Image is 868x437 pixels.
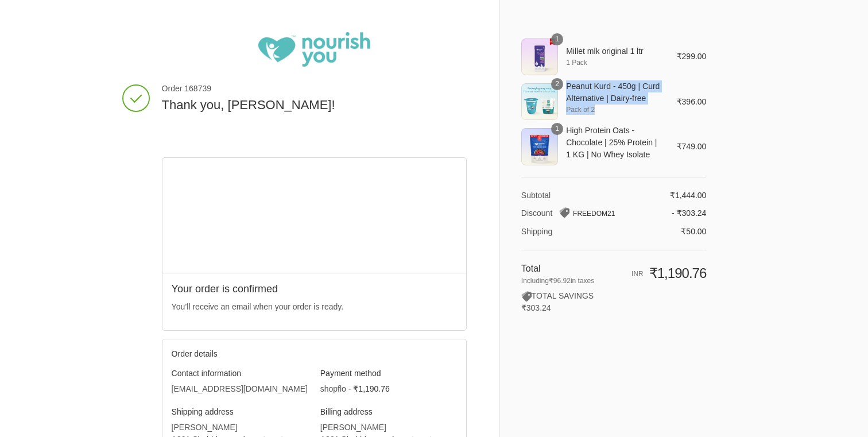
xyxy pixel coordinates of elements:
span: INR [631,270,644,278]
div: Google map displaying pin point of shipping address: Noida, Uttar Pradesh [162,158,466,273]
span: - ₹303.24 [672,208,706,218]
span: TOTAL SAVINGS [521,291,594,300]
span: shopflo [320,384,346,393]
h3: Payment method [320,368,457,378]
h3: Billing address [320,407,457,417]
img: Nourish You [258,32,370,67]
p: You’ll receive an email when your order is ready. [172,301,457,313]
img: Peanut Kurd - 450g | Curd Alternative | Dairy-free - Pack of 2 [521,83,558,120]
h3: Contact information [172,368,308,378]
h3: Shipping address [172,407,308,417]
span: Order 168739 [162,83,467,95]
span: 1 [551,123,563,135]
span: Shipping [521,227,553,236]
th: Subtotal [521,190,619,202]
span: ₹96.92 [549,277,571,285]
iframe: Google map displaying pin point of shipping address: Noida, Uttar Pradesh [162,158,467,273]
span: Total [521,264,541,273]
img: Millet mlk original 1 ltr - 1 Pack [521,38,558,75]
span: ₹396.00 [677,97,707,106]
bdo: [EMAIL_ADDRESS][DOMAIN_NAME] [172,384,308,393]
span: ₹1,190.76 [649,265,707,281]
span: Discount [521,208,552,218]
span: Millet mlk original 1 ltr [566,45,660,57]
span: FREEDOM21 [573,210,615,218]
span: 1 Pack [566,57,660,68]
span: Peanut Kurd - 450g | Curd Alternative | Dairy-free [566,80,660,105]
span: ₹749.00 [677,142,707,151]
h2: Order details [172,349,315,359]
span: ₹303.24 [521,303,551,312]
h2: Thank you, [PERSON_NAME]! [162,97,467,114]
span: ₹1,444.00 [670,191,707,200]
span: 1 [551,33,563,45]
span: Pack of 2 [566,105,660,115]
h2: Your order is confirmed [172,283,457,296]
span: - ₹1,190.76 [348,384,390,393]
span: 2 [551,78,563,90]
span: High Protein Oats - Chocolate | 25% Protein | 1 KG | No Whey Isolate [566,125,660,161]
span: ₹299.00 [677,52,707,61]
span: ₹50.00 [681,227,706,236]
span: Including in taxes [521,276,619,286]
img: High Protein Oats - Chocolate | 25% Protein | 1 KG | No Whey Isolate [521,128,558,165]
